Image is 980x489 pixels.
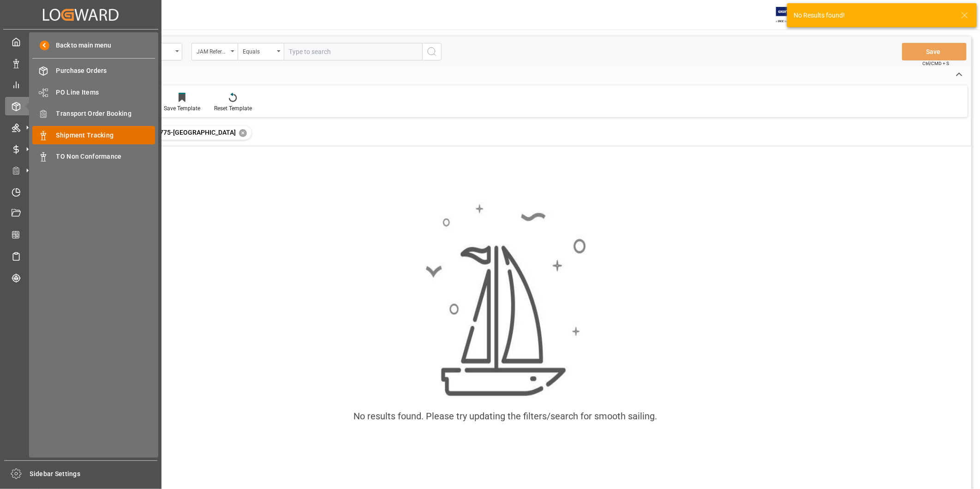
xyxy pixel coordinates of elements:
[143,129,236,136] span: 22-10775-[GEOGRAPHIC_DATA]
[353,409,657,423] div: No results found. Please try updating the filters/search for smooth sailing.
[284,43,422,60] input: Type to search
[5,54,156,72] a: Data Management
[422,43,442,60] button: search button
[32,83,155,101] a: PO Line Items
[5,183,156,201] a: Timeslot Management V2
[56,88,155,97] span: PO Line Items
[164,104,200,113] div: Save Template
[56,152,155,161] span: TO Non Conformance
[49,41,112,50] span: Back to main menu
[56,109,155,119] span: Transport Order Booking
[32,105,155,123] a: Transport Order Booking
[191,43,238,60] button: open menu
[5,76,156,94] a: My Reports
[5,204,156,222] a: Document Management
[56,66,155,76] span: Purchase Orders
[794,11,952,20] div: No Results found!
[238,43,284,60] button: open menu
[5,268,156,286] a: Tracking Shipment
[32,62,155,80] a: Purchase Orders
[424,203,586,398] img: smooth_sailing.jpeg
[32,148,155,166] a: TO Non Conformance
[214,104,252,113] div: Reset Template
[32,126,155,144] a: Shipment Tracking
[776,7,808,23] img: Exertis%20JAM%20-%20Email%20Logo.jpg_1722504956.jpg
[922,60,949,67] span: Ctrl/CMD + S
[197,45,228,56] div: JAM Reference Number
[56,131,155,140] span: Shipment Tracking
[902,43,967,60] button: Save
[5,247,156,265] a: Sailing Schedules
[243,45,274,56] div: Equals
[5,226,156,244] a: CO2 Calculator
[30,469,158,479] span: Sidebar Settings
[239,129,247,137] div: ✕
[5,33,156,51] a: My Cockpit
